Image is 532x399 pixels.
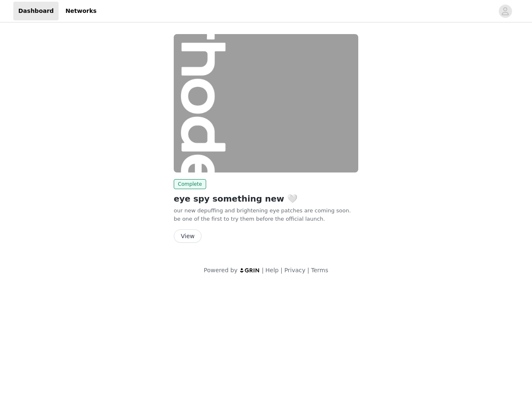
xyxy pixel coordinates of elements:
a: Privacy [284,267,305,273]
div: avatar [501,5,509,18]
span: | [281,267,283,273]
span: | [262,267,264,273]
h2: eye spy something new 🤍 [174,192,358,205]
a: Terms [311,267,328,273]
a: View [174,233,202,239]
span: Powered by [204,267,237,273]
img: rhode skin [174,34,358,172]
a: Networks [60,2,101,20]
span: Complete [174,179,206,189]
a: Dashboard [13,2,59,20]
a: Help [266,267,279,273]
button: View [174,229,202,243]
span: | [307,267,309,273]
p: our new depuffing and brightening eye patches are coming soon. be one of the first to try them be... [174,207,358,223]
img: logo [239,268,260,273]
